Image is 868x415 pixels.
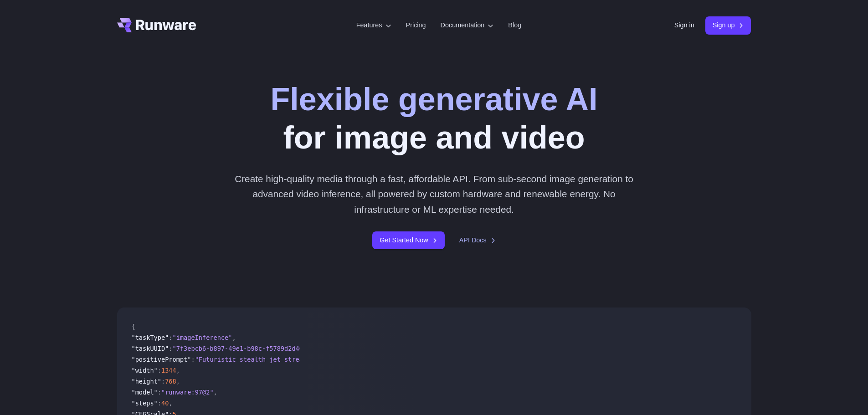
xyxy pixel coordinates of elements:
[169,400,172,407] span: ,
[459,235,496,246] a: API Docs
[161,389,214,396] span: "runware:97@2"
[161,378,165,385] span: :
[232,334,236,341] span: ,
[270,82,597,117] strong: Flexible generative AI
[158,389,161,396] span: :
[132,356,191,363] span: "positivePrompt"
[132,334,169,341] span: "taskType"
[508,20,521,31] a: Blog
[176,367,180,374] span: ,
[406,20,426,31] a: Pricing
[705,16,751,34] a: Sign up
[132,367,158,374] span: "width"
[161,400,169,407] span: 40
[356,20,391,31] label: Features
[132,400,158,407] span: "steps"
[161,367,176,374] span: 1344
[173,334,232,341] span: "imageInference"
[191,356,195,363] span: :
[132,389,158,396] span: "model"
[132,345,169,352] span: "taskUUID"
[231,171,637,217] p: Create high-quality media through a fast, affordable API. From sub-second image generation to adv...
[158,400,161,407] span: :
[117,18,196,32] a: Go to /
[270,80,597,157] h1: for image and video
[372,231,444,249] a: Get Started Now
[169,334,172,341] span: :
[173,345,314,352] span: "7f3ebcb6-b897-49e1-b98c-f5789d2d40d7"
[132,323,135,330] span: {
[132,378,161,385] span: "height"
[214,389,217,396] span: ,
[195,356,534,363] span: "Futuristic stealth jet streaking through a neon-lit cityscape with glowing purple exhaust"
[169,345,172,352] span: :
[165,378,176,385] span: 768
[158,367,161,374] span: :
[441,20,494,31] label: Documentation
[674,20,694,31] a: Sign in
[176,378,180,385] span: ,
